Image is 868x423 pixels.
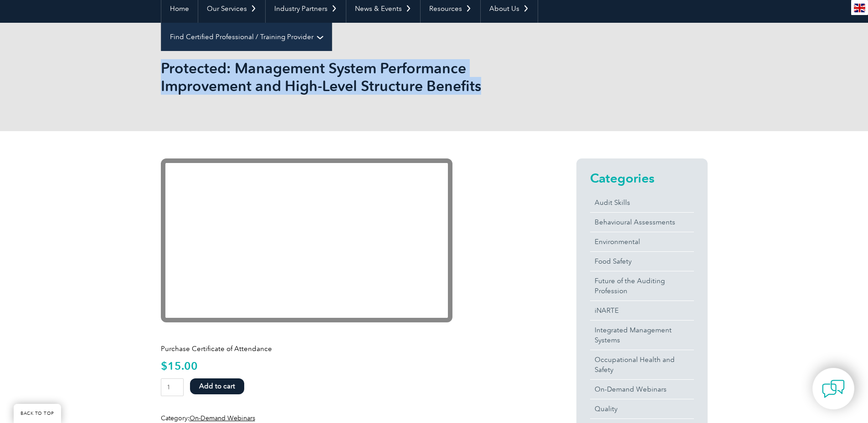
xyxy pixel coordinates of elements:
span: $ [161,359,168,372]
a: iNARTE [590,301,694,320]
bdi: 15.00 [161,359,198,372]
button: Add to cart [190,378,244,394]
h1: Protected: Management System Performance Improvement and High-Level Structure Benefits [161,59,511,95]
a: Find Certified Professional / Training Provider [161,23,332,51]
input: Product quantity [161,378,184,396]
a: On-Demand Webinars [190,414,255,422]
img: en [854,4,865,12]
h2: Categories [590,171,694,185]
a: Audit Skills [590,193,694,212]
a: Behavioural Assessments [590,213,694,232]
span: Category: [161,414,255,422]
a: On-Demand Webinars [590,380,694,399]
a: Food Safety [590,252,694,271]
img: contact-chat.png [822,377,845,400]
a: Environmental [590,232,694,251]
p: Purchase Certificate of Attendance [161,344,544,354]
a: Future of the Auditing Profession [590,271,694,301]
a: Quality [590,399,694,418]
iframe: YouTube video player [161,158,452,322]
a: Occupational Health and Safety [590,350,694,379]
a: BACK TO TOP [14,404,61,423]
a: Integrated Management Systems [590,321,694,350]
